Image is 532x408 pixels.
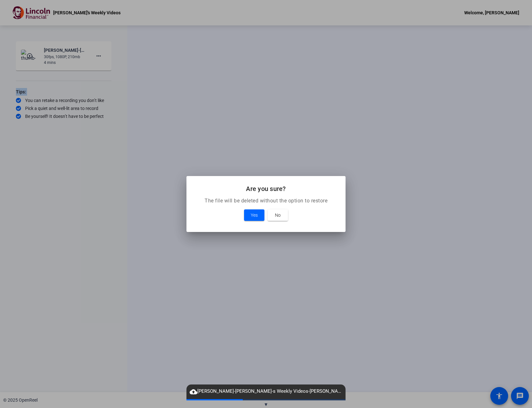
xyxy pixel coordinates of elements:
[194,197,338,205] p: The file will be deleted without the option to restore
[264,402,269,407] span: ▼
[251,211,258,219] span: Yes
[194,184,338,194] h2: Are you sure?
[268,209,288,221] button: No
[186,388,346,395] span: [PERSON_NAME]-[PERSON_NAME]-s Weekly Videos-[PERSON_NAME]-s Weekly Videos-1759241669191-webcam
[190,388,197,396] mat-icon: cloud_upload
[244,209,264,221] button: Yes
[275,211,281,219] span: No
